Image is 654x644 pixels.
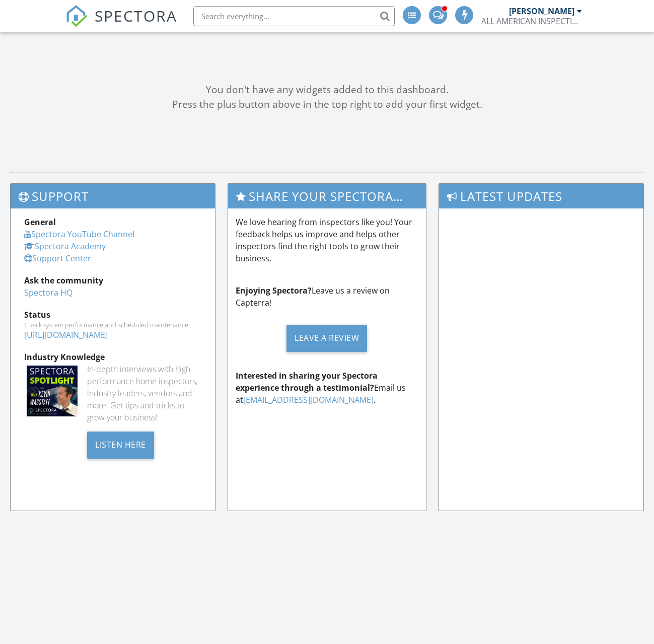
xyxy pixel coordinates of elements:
[286,325,367,352] div: Leave a Review
[24,309,201,321] div: Status
[10,83,644,97] div: You don't have any widgets added to this dashboard.
[481,16,582,26] div: ALL AMERICAN INSPECTION SERVICES
[11,184,215,208] h3: Support
[24,274,201,287] div: Ask the community
[243,394,374,405] a: [EMAIL_ADDRESS][DOMAIN_NAME]
[87,363,201,423] div: In-depth interviews with high-performance home inspectors, industry leaders, vendors and more. Ge...
[24,321,201,329] div: Check system performance and scheduled maintenance.
[95,5,177,26] span: SPECTORA
[24,351,201,363] div: Industry Knowledge
[87,432,154,459] div: Listen Here
[24,329,108,340] a: [URL][DOMAIN_NAME]
[193,6,395,26] input: Search everything...
[27,366,78,416] img: Spectoraspolightmain
[24,253,91,264] a: Support Center
[24,241,106,252] a: Spectora Academy
[439,184,643,208] h3: Latest Updates
[509,6,574,16] div: [PERSON_NAME]
[10,97,644,112] div: Press the plus button above in the top right to add your first widget.
[24,229,134,240] a: Spectora YouTube Channel
[236,370,378,393] strong: Interested in sharing your Spectora experience through a testimonial?
[24,217,56,228] strong: General
[228,184,426,208] h3: Share Your Spectora Experience
[65,14,177,35] a: SPECTORA
[236,285,312,296] strong: Enjoying Spectora?
[24,287,72,298] a: Spectora HQ
[236,216,419,264] p: We love hearing from inspectors like you! Your feedback helps us improve and helps other inspecto...
[236,317,419,360] a: Leave a Review
[236,284,419,309] p: Leave us a review on Capterra!
[236,370,419,406] p: Email us at .
[65,5,88,27] img: The Best Home Inspection Software - Spectora
[87,439,154,450] a: Listen Here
